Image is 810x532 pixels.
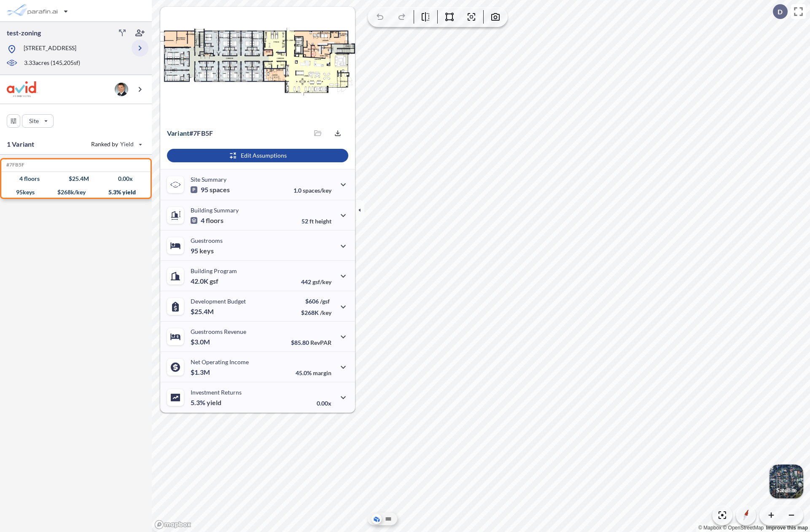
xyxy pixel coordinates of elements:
[191,176,226,183] p: Site Summary
[7,28,41,38] p: test-zoning
[84,137,148,151] button: Ranked by Yield
[312,278,331,285] span: gsf/key
[770,465,803,498] img: Switcher Image
[296,369,331,376] p: 45.0%
[191,389,242,396] p: Investment Returns
[301,218,331,225] p: 52
[776,487,797,494] p: Satellite
[191,216,223,225] p: 4
[7,139,34,149] p: 1 Variant
[191,185,230,194] p: 95
[310,339,331,346] span: RevPAR
[293,187,331,194] p: 1.0
[191,277,218,285] p: 42.0K
[24,44,76,54] p: [STREET_ADDRESS]
[167,149,348,162] button: Edit Assumptions
[301,309,331,316] p: $268K
[770,465,803,498] button: Switcher ImageSatellite
[115,83,128,96] img: user logo
[778,8,783,16] p: D
[191,328,246,335] p: Guestrooms Revenue
[120,140,134,148] span: Yield
[167,129,213,137] p: # 7fb5f
[22,114,54,128] button: Site
[191,237,223,244] p: Guestrooms
[210,185,230,194] span: spaces
[167,129,189,137] span: Variant
[191,398,221,407] p: 5.3%
[210,277,218,285] span: gsf
[191,338,211,346] p: $3.0M
[291,339,331,346] p: $85.80
[320,298,330,305] span: /gsf
[320,309,331,316] span: /key
[154,520,191,529] a: Mapbox homepage
[29,117,39,125] p: Site
[191,207,239,214] p: Building Summary
[5,162,24,168] h5: Click to copy the code
[191,298,246,305] p: Development Budget
[383,514,393,524] button: Site Plan
[191,307,215,316] p: $25.4M
[191,267,237,274] p: Building Program
[766,525,808,531] a: Improve this map
[723,525,764,531] a: OpenStreetMap
[7,81,38,97] img: BrandImage
[199,247,214,255] span: keys
[191,358,249,365] p: Net Operating Income
[206,216,223,225] span: floors
[317,400,331,407] p: 0.00x
[309,218,314,225] span: ft
[301,298,331,305] p: $606
[160,7,355,121] img: Floorplans preview
[315,218,331,225] span: height
[313,369,331,376] span: margin
[301,278,331,285] p: 442
[698,525,721,531] a: Mapbox
[241,151,287,160] p: Edit Assumptions
[24,59,80,68] p: 3.33 acres ( 145,205 sf)
[191,247,214,255] p: 95
[191,368,211,376] p: $1.3M
[207,398,221,407] span: yield
[371,514,382,524] button: Aerial View
[303,187,331,194] span: spaces/key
